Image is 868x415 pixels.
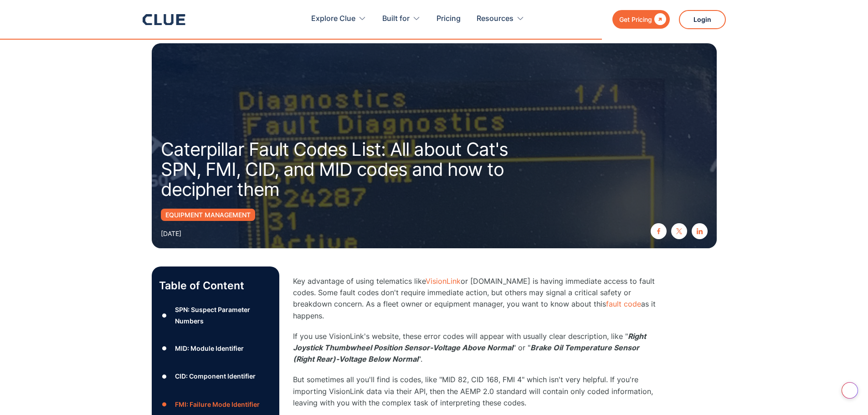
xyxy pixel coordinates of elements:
[159,309,170,323] div: ●
[159,369,272,383] a: ●CID: Component Identifier
[382,5,421,33] div: Built for
[311,5,355,33] div: Explore Clue
[477,5,514,33] div: Resources
[161,209,255,221] a: Equipment Management
[679,10,726,29] a: Login
[676,228,682,234] img: twitter X icon
[159,369,170,383] div: ●
[175,370,256,382] div: CID: Component Identifier
[619,14,652,25] div: Get Pricing
[437,5,461,33] a: Pricing
[159,342,170,355] div: ●
[293,343,639,364] em: Brake Oil Temperature Sensor (Right Rear)-Voltage Below Normal
[697,228,703,234] img: linkedin icon
[159,398,170,411] div: ●
[293,331,657,365] p: If you use VisionLink's website, these error codes will appear with usually clear description, li...
[477,5,524,33] div: Resources
[175,399,260,410] div: ‍FMI: Failure Mode Identifier
[293,374,657,409] p: But sometimes all you'll find is codes, like "MID 82, CID 168, FMI 4" which isn't very helpful. I...
[159,278,272,293] p: Table of Content
[652,14,666,25] div: 
[311,5,366,33] div: Explore Clue
[159,342,272,355] a: ●MID: Module Identifier
[293,332,646,352] em: Right Joystick Thumbwheel Position Sensor-Voltage Above Normal
[161,228,181,239] div: [DATE]
[293,276,657,322] p: Key advantage of using telematics like or [DOMAIN_NAME] is having immediate access to fault codes...
[426,277,461,286] a: VisionLink
[175,304,272,327] div: SPN: Suspect Parameter Numbers
[161,139,544,200] h1: Caterpillar Fault Codes List: All about Cat's SPN, FMI, CID, and MID codes and how to decipher them
[606,299,641,308] a: fault code
[159,398,272,411] a: ●‍FMI: Failure Mode Identifier
[175,343,244,354] div: MID: Module Identifier
[656,228,662,234] img: facebook icon
[612,10,670,29] a: Get Pricing
[159,304,272,327] a: ●SPN: Suspect Parameter Numbers
[382,5,410,33] div: Built for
